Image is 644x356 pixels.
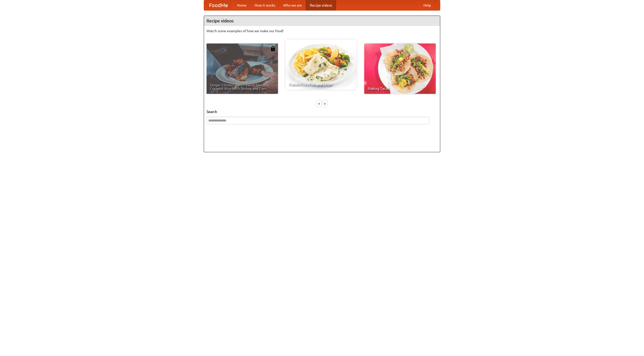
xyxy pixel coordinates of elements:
div: » [323,100,327,107]
a: French Fries Fish and Chips [285,39,357,90]
p: Watch some examples of how we make our food! [207,28,437,33]
a: Making Tacos [364,44,436,94]
a: How it works [251,0,279,10]
h4: Recipe videos [204,16,440,26]
h5: Search [207,109,437,114]
a: Who we are [279,0,306,10]
img: 483408.png [270,46,275,51]
a: Home [233,0,251,10]
a: Recipe videos [306,0,336,10]
span: French Fries Fish and Chips [289,83,353,86]
a: FoodMe [204,0,233,10]
a: Help [419,0,435,10]
div: « [317,100,321,107]
span: Making Tacos [368,87,432,90]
